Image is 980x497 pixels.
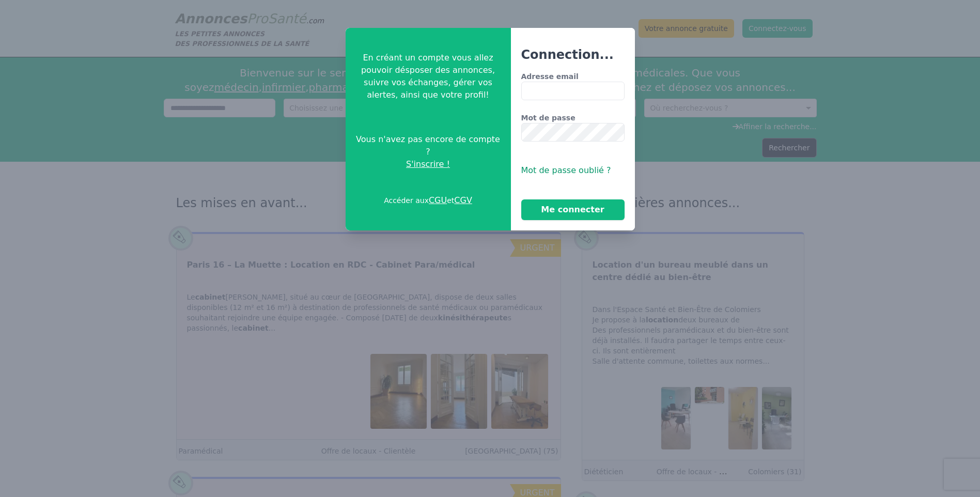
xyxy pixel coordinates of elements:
[354,52,503,101] p: En créant un compte vous allez pouvoir désposer des annonces, suivre vos échanges, gérer vos aler...
[521,165,611,175] span: Mot de passe oublié ?
[521,71,625,82] label: Adresse email
[521,113,625,123] label: Mot de passe
[521,46,625,63] h3: Connection...
[454,195,472,205] a: CGV
[354,133,503,158] span: Vous n'avez pas encore de compte ?
[429,195,447,205] a: CGU
[406,158,450,170] span: S'inscrire !
[521,199,625,220] button: Me connecter
[384,194,472,207] p: Accéder aux et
